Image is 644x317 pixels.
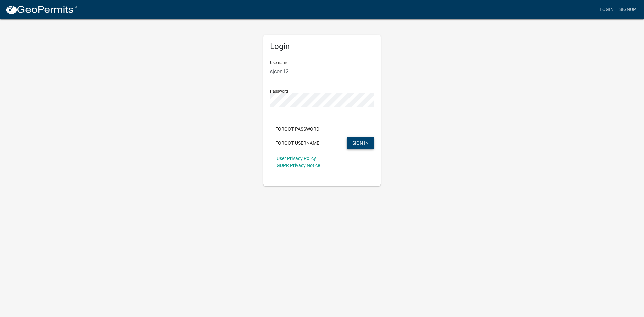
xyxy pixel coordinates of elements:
[347,137,374,149] button: SIGN IN
[597,3,616,16] a: Login
[270,123,325,135] button: Forgot Password
[616,3,639,16] a: Signup
[277,156,316,161] a: User Privacy Policy
[277,163,320,168] a: GDPR Privacy Notice
[352,140,369,145] span: SIGN IN
[270,42,374,51] h5: Login
[270,137,325,149] button: Forgot Username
